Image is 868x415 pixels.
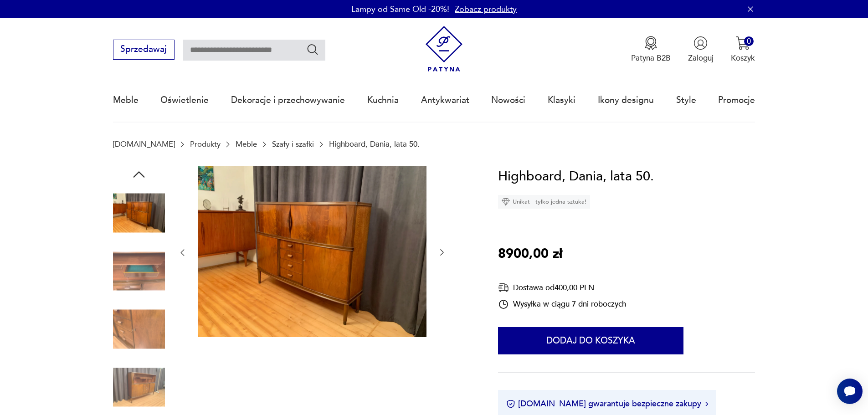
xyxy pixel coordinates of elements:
button: Dodaj do koszyka [498,327,683,354]
p: Lampy od Same Old -20%! [351,4,449,15]
button: Patyna B2B [631,36,671,63]
a: Kuchnia [367,79,399,121]
img: Ikona certyfikatu [506,400,515,409]
a: Nowości [491,79,525,121]
img: Ikonka użytkownika [693,36,708,50]
p: 8900,00 zł [498,244,562,265]
img: Zdjęcie produktu Highboard, Dania, lata 50. [113,303,165,355]
button: Szukaj [306,43,319,56]
img: Zdjęcie produktu Highboard, Dania, lata 50. [113,245,165,297]
div: Dostawa od 400,00 PLN [498,282,626,293]
iframe: Smartsupp widget button [837,379,863,404]
img: Ikona strzałki w prawo [705,402,708,406]
p: Koszyk [731,53,755,63]
div: 0 [744,36,754,46]
img: Ikona dostawy [498,282,509,293]
a: Ikony designu [598,79,654,121]
a: Klasyki [548,79,575,121]
button: Zaloguj [688,36,714,63]
a: Oświetlenie [160,79,209,121]
a: Meble [113,79,139,121]
a: Antykwariat [421,79,469,121]
a: Zobacz produkty [455,4,517,15]
a: Sprzedawaj [113,46,175,54]
img: Patyna - sklep z meblami i dekoracjami vintage [421,26,467,72]
img: Ikona medalu [644,36,658,50]
h1: Highboard, Dania, lata 50. [498,166,654,187]
p: Highboard, Dania, lata 50. [329,140,420,149]
a: [DOMAIN_NAME] [113,140,175,149]
a: Dekoracje i przechowywanie [231,79,345,121]
p: Patyna B2B [631,53,671,63]
p: Zaloguj [688,53,714,63]
img: Ikona diamentu [502,198,510,206]
a: Promocje [718,79,755,121]
img: Zdjęcie produktu Highboard, Dania, lata 50. [198,166,426,338]
button: [DOMAIN_NAME] gwarantuje bezpieczne zakupy [506,398,708,410]
div: Unikat - tylko jedna sztuka! [498,195,590,209]
a: Szafy i szafki [272,140,314,149]
a: Ikona medaluPatyna B2B [631,36,671,63]
div: Wysyłka w ciągu 7 dni roboczych [498,299,626,310]
img: Zdjęcie produktu Highboard, Dania, lata 50. [113,187,165,239]
a: Meble [236,140,257,149]
img: Ikona koszyka [736,36,750,50]
button: Sprzedawaj [113,40,175,60]
a: Produkty [190,140,221,149]
a: Style [676,79,696,121]
img: Zdjęcie produktu Highboard, Dania, lata 50. [113,361,165,413]
button: 0Koszyk [731,36,755,63]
